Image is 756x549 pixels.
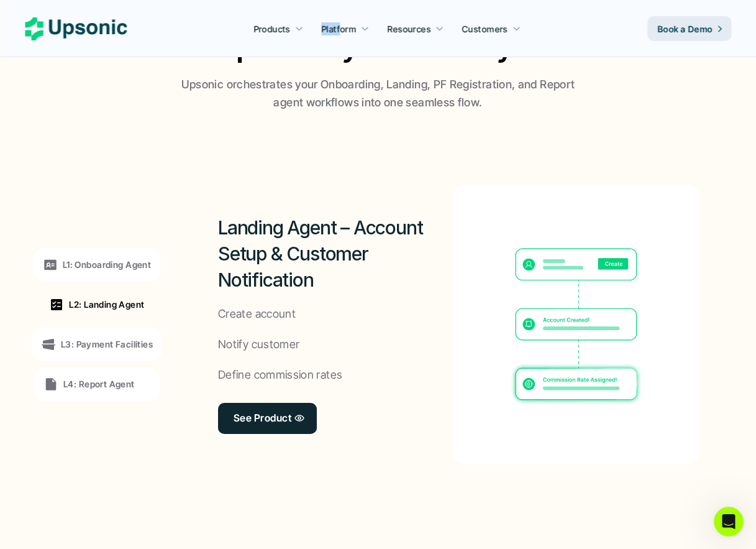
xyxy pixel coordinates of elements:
[218,305,296,323] p: Create account
[321,22,356,35] p: Platform
[462,22,508,35] p: Customers
[218,336,299,354] p: Notify customer
[63,377,135,390] p: L4: Report Agent
[234,409,291,427] p: See Product
[176,76,580,112] p: Upsonic orchestrates your Onboarding, Landing, PF Registration, and Report agent workflows into o...
[714,507,744,537] iframe: Intercom live chat
[69,298,144,311] p: L2: Landing Agent
[246,17,311,40] a: Products
[218,215,453,293] h2: Landing Agent – Account Setup & Customer Notification
[218,366,342,384] p: Define commission rates
[253,22,290,35] p: Products
[647,16,731,41] a: Book a Demo
[657,22,713,35] p: Book a Demo
[218,403,317,434] a: See Product
[63,258,151,271] p: L1: Onboarding Agent
[388,22,431,35] p: Resources
[61,338,153,351] p: L3: Payment Facilities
